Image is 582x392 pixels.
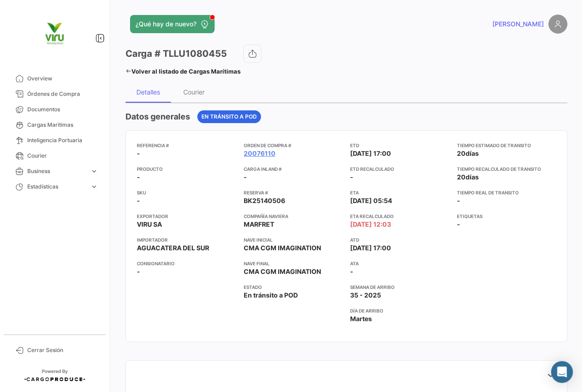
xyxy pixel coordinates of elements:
[350,220,391,229] span: [DATE] 12:03
[457,142,557,149] app-card-info-title: Tiempo estimado de transito
[492,20,544,29] span: [PERSON_NAME]
[244,267,321,276] span: CMA CGM IMAGINATION
[136,88,160,96] div: Detalles
[457,197,460,204] span: -
[350,283,450,291] app-card-info-title: Semana de Arribo
[7,148,102,164] a: Courier
[137,149,140,158] span: -
[457,220,460,229] span: -
[457,189,557,196] app-card-info-title: Tiempo real de transito
[244,189,343,196] app-card-info-title: Reserva #
[125,47,227,60] h3: Carga # TLLU1080455
[548,15,567,34] img: placeholder-user.png
[350,165,450,173] app-card-info-title: ETD Recalculado
[137,189,236,196] app-card-info-title: SKU
[350,307,450,314] app-card-info-title: Día de Arribo
[244,213,343,220] app-card-info-title: Compañía naviera
[130,15,215,33] button: ¿Qué hay de nuevo?
[350,243,391,253] span: [DATE] 17:00
[457,173,466,181] span: 20
[350,236,450,243] app-card-info-title: ATD
[457,165,557,173] app-card-info-title: Tiempo recalculado de transito
[32,11,77,56] img: viru.png
[137,196,140,205] span: -
[137,213,236,220] app-card-info-title: Exportador
[457,213,557,220] app-card-info-title: Etiquetas
[7,117,102,133] a: Cargas Marítimas
[27,183,86,191] span: Estadísticas
[244,260,343,267] app-card-info-title: Nave final
[350,213,450,220] app-card-info-title: ETA Recalculado
[7,102,102,117] a: Documentos
[137,142,236,149] app-card-info-title: Referencia #
[350,173,353,181] span: -
[137,260,236,267] app-card-info-title: Consignatario
[201,113,257,121] span: En tránsito a POD
[457,149,466,157] span: 20
[350,142,450,149] app-card-info-title: ETD
[244,196,285,205] span: BK25140506
[7,86,102,102] a: Órdenes de Compra
[27,90,98,98] span: Órdenes de Compra
[137,173,140,182] span: -
[350,314,372,323] span: Martes
[244,149,276,158] a: 20076110
[137,165,236,173] app-card-info-title: Producto
[27,121,98,129] span: Cargas Marítimas
[125,65,241,78] a: Volver al listado de Cargas Marítimas
[137,267,140,276] span: -
[183,88,205,96] div: Courier
[27,167,86,175] span: Business
[244,236,343,243] app-card-info-title: Nave inicial
[7,71,102,86] a: Overview
[90,167,98,175] span: expand_more
[90,183,98,191] span: expand_more
[27,346,98,354] span: Cerrar Sesión
[135,20,196,29] span: ¿Qué hay de nuevo?
[244,173,247,182] span: -
[244,243,321,253] span: CMA CGM IMAGINATION
[466,149,479,157] span: días
[350,149,391,158] span: [DATE] 17:00
[244,142,343,149] app-card-info-title: Orden de Compra #
[350,267,353,276] span: -
[27,152,98,160] span: Courier
[7,133,102,148] a: Inteligencia Portuaria
[244,283,343,291] app-card-info-title: Estado
[350,260,450,267] app-card-info-title: ATA
[350,196,392,205] span: [DATE] 05:54
[244,291,298,300] span: En tránsito a POD
[137,243,209,253] span: AGUACATERA DEL SUR
[244,165,343,173] app-card-info-title: Carga inland #
[551,361,573,383] div: Abrir Intercom Messenger
[27,136,98,144] span: Inteligencia Portuaria
[27,105,98,114] span: Documentos
[27,74,98,83] span: Overview
[350,291,381,300] span: 35 - 2025
[137,236,236,243] app-card-info-title: Importador
[244,220,274,229] span: MARFRET
[137,220,162,229] span: VIRU SA
[466,173,479,181] span: días
[125,110,190,123] h4: Datos generales
[350,189,450,196] app-card-info-title: ETA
